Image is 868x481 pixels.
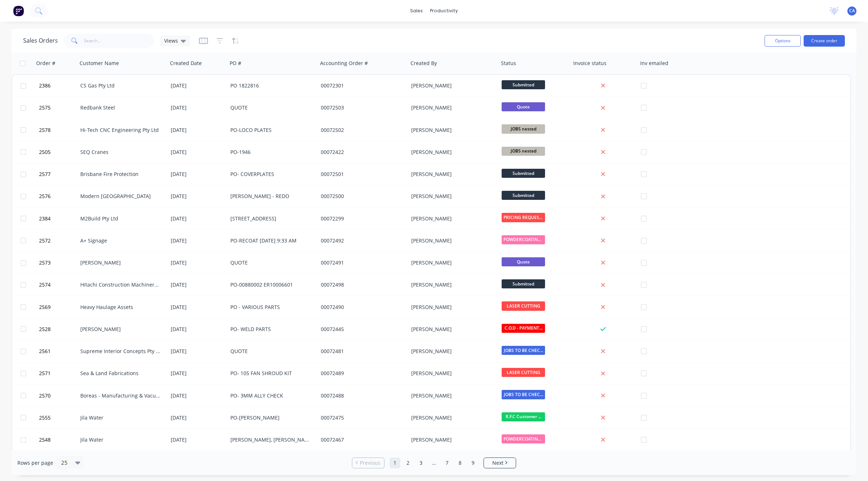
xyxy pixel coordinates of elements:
[320,60,368,67] div: Accounting Order #
[640,60,668,67] div: Inv emailed
[37,75,80,96] button: 2386
[230,237,311,244] div: PO-RECOAT [DATE] 9:33 AM
[80,370,161,377] div: Sea & Land Fabrications
[411,304,492,311] div: [PERSON_NAME]
[37,274,80,296] button: 2574
[171,281,225,288] div: [DATE]
[171,259,225,266] div: [DATE]
[390,458,400,468] a: Page 1 is your current page
[321,348,401,355] div: 00072481
[13,5,24,16] img: Factory
[230,281,311,288] div: PO-00880002 ER10006601
[171,104,225,111] div: [DATE]
[230,326,311,333] div: PO- WELD PARTS
[321,414,401,421] div: 00072475
[80,149,161,156] div: SEQ Cranes
[484,459,516,467] a: Next page
[39,237,51,244] span: 2572
[411,171,492,178] div: [PERSON_NAME]
[502,147,545,156] span: JOBS nested
[230,392,311,399] div: PO- 3MM ALLY CHECK
[230,82,311,89] div: PO 1822816
[502,301,545,310] span: LASER CUTTING
[39,171,51,178] span: 2577
[321,281,401,288] div: 00072498
[80,348,161,355] div: Supreme Interior Concepts Pty Ltd
[411,436,492,443] div: [PERSON_NAME]
[411,82,492,89] div: [PERSON_NAME]
[37,362,80,384] button: 2571
[468,458,478,468] a: Page 9
[501,60,516,67] div: Status
[39,326,51,333] span: 2528
[39,348,51,355] span: 2561
[230,370,311,377] div: PO- 105 FAN SHROUD KIT
[321,259,401,266] div: 00072491
[80,193,161,200] div: Modern [GEOGRAPHIC_DATA]
[37,340,80,362] button: 2561
[403,458,413,468] a: Page 2
[171,326,225,333] div: [DATE]
[39,436,51,443] span: 2548
[849,8,855,14] span: CA
[171,171,225,178] div: [DATE]
[171,215,225,222] div: [DATE]
[37,163,80,185] button: 2577
[502,169,545,178] span: Submitted
[321,215,401,222] div: 00072299
[37,252,80,274] button: 2573
[230,348,311,355] div: QUOTE
[321,370,401,377] div: 00072489
[230,193,311,200] div: [PERSON_NAME] - REDO
[502,346,545,355] span: JOBS TO BE CHEC...
[37,208,80,229] button: 2384
[37,407,80,429] button: 2555
[80,304,161,311] div: Heavy Haulage Assets
[502,191,545,200] span: Submitted
[502,257,545,266] span: Quote
[411,215,492,222] div: [PERSON_NAME]
[321,237,401,244] div: 00072492
[39,370,51,377] span: 2571
[39,193,51,200] span: 2576
[502,80,545,89] span: Submitted
[411,149,492,156] div: [PERSON_NAME]
[37,230,80,252] button: 2572
[39,281,51,288] span: 2574
[416,458,426,468] a: Page 3
[39,82,51,89] span: 2386
[39,104,51,111] span: 2575
[171,149,225,156] div: [DATE]
[230,149,311,156] div: PO-1946
[39,304,51,311] span: 2569
[492,459,503,467] span: Next
[502,124,545,133] span: JOBS nested
[171,348,225,355] div: [DATE]
[171,304,225,311] div: [DATE]
[171,370,225,377] div: [DATE]
[39,414,51,421] span: 2555
[411,326,492,333] div: [PERSON_NAME]
[321,104,401,111] div: 00072503
[352,459,384,467] a: Previous page
[321,326,401,333] div: 00072445
[80,60,119,67] div: Customer Name
[37,429,80,451] button: 2548
[171,436,225,443] div: [DATE]
[80,326,161,333] div: [PERSON_NAME]
[411,104,492,111] div: [PERSON_NAME]
[360,459,380,467] span: Previous
[171,126,225,134] div: [DATE]
[230,60,241,67] div: PO #
[37,119,80,141] button: 2578
[80,392,161,399] div: Boreas - Manufacturing & Vacuum Systems
[411,281,492,288] div: [PERSON_NAME]
[321,149,401,156] div: 00072422
[84,34,154,48] input: Search...
[321,304,401,311] div: 00072490
[37,185,80,207] button: 2576
[411,259,492,266] div: [PERSON_NAME]
[39,259,51,266] span: 2573
[230,126,311,134] div: PO-LOCO PLATES
[429,458,439,468] a: Jump forward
